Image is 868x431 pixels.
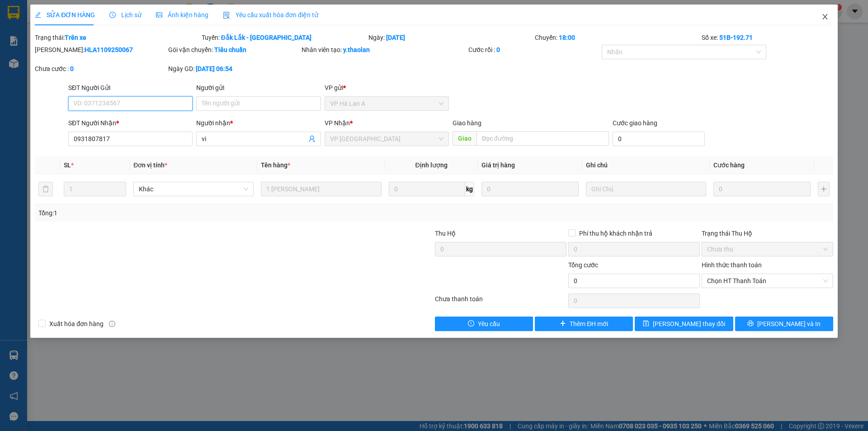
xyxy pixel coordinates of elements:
span: [PERSON_NAME] và In [757,319,821,329]
span: kg [465,182,474,196]
div: Người gửi [196,83,321,93]
label: Hình thức thanh toán [702,261,762,269]
b: 18:00 [559,34,575,41]
span: info-circle [109,321,115,327]
span: Định lượng [415,161,448,169]
span: VP Nhận [325,119,350,127]
span: user-add [308,135,316,142]
span: Tổng cước [568,261,598,269]
b: [DATE] 06:54 [196,65,232,72]
span: Phí thu hộ khách nhận trả [576,228,656,238]
div: Cước rồi : [468,45,600,55]
b: Trên xe [65,34,86,41]
span: Khác [139,182,248,196]
span: Yêu cầu [478,319,500,329]
b: 0 [70,65,74,72]
span: Chưa thu [707,242,828,256]
button: printer[PERSON_NAME] và In [735,317,833,331]
b: Tiêu chuẩn [214,46,246,53]
div: Chưa cước : [35,64,166,74]
button: save[PERSON_NAME] thay đổi [635,317,733,331]
div: Số xe: [701,33,834,43]
input: 0 [481,182,579,196]
div: Chuyến: [534,33,701,43]
span: Đơn vị tính [133,161,167,169]
span: SL [64,161,71,169]
button: exclamation-circleYêu cầu [435,317,533,331]
div: Nhân viên tạo: [302,45,467,55]
div: Trạng thái: [34,33,201,43]
img: icon [223,12,230,19]
b: 0 [496,46,500,53]
button: Close [812,5,838,30]
div: VP gửi [325,83,449,93]
div: Tuyến: [201,33,368,43]
div: Ngày: [368,33,534,43]
span: SỬA ĐƠN HÀNG [35,11,95,19]
span: close [821,13,829,20]
span: Yêu cầu xuất hóa đơn điện tử [223,11,318,19]
div: SĐT Người Nhận [68,118,193,128]
input: VD: Bàn, Ghế [261,182,381,196]
span: edit [35,12,41,18]
span: printer [747,320,754,327]
span: Giao [453,131,476,146]
span: [PERSON_NAME] thay đổi [653,319,725,329]
div: Trạng thái Thu Hộ [702,228,833,238]
button: plus [818,182,830,196]
div: Tổng: 1 [38,208,335,218]
button: delete [38,182,53,196]
li: Thảo Lan [5,54,104,67]
span: Giao hàng [453,119,481,127]
span: Giá trị hàng [481,161,515,169]
th: Ghi chú [582,156,710,174]
span: Thêm ĐH mới [570,319,608,329]
span: Thu Hộ [435,230,456,237]
input: 0 [713,182,811,196]
span: Ảnh kiện hàng [156,11,208,19]
span: plus [560,320,566,327]
span: save [643,320,649,327]
span: exclamation-circle [468,320,474,327]
span: Tên hàng [261,161,290,169]
span: clock-circle [109,12,116,18]
div: Người nhận [196,118,321,128]
div: SĐT Người Gửi [68,83,193,93]
b: [DATE] [386,34,405,41]
button: plusThêm ĐH mới [535,317,633,331]
div: Gói vận chuyển: [168,45,300,55]
input: Cước giao hàng [613,132,705,146]
b: HLA1109250067 [85,46,133,53]
input: Dọc đường [476,131,609,146]
label: Cước giao hàng [613,119,657,127]
span: Cước hàng [713,161,745,169]
b: Đắk Lắk - [GEOGRAPHIC_DATA] [221,34,311,41]
li: In ngày: 09:58 12/09 [5,67,104,80]
span: VP Hà Lan A [330,97,443,110]
b: 51B-192.71 [719,34,753,41]
div: Ngày GD: [168,64,300,74]
span: Chọn HT Thanh Toán [707,274,828,288]
span: VP Bình Hòa [330,132,443,146]
input: Ghi Chú [586,182,706,196]
span: picture [156,12,162,18]
span: Xuất hóa đơn hàng [46,319,107,329]
div: Chưa thanh toán [434,294,567,310]
div: [PERSON_NAME]: [35,45,166,55]
b: y.thaolan [343,46,370,53]
span: Lịch sử [109,11,142,19]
